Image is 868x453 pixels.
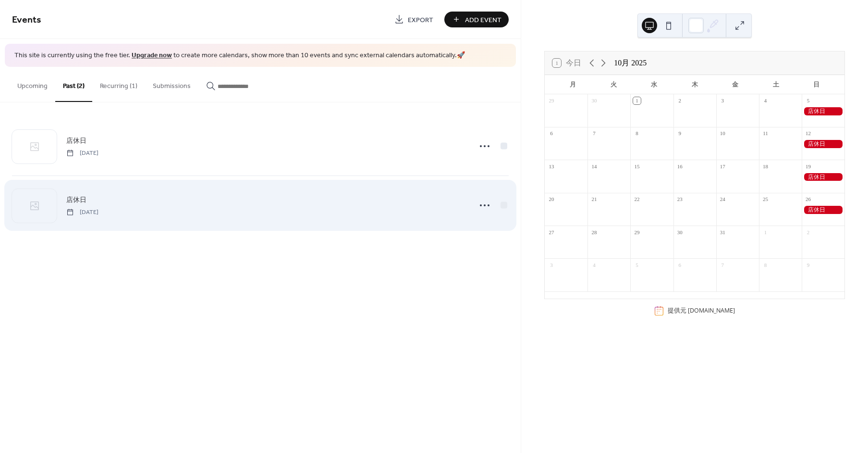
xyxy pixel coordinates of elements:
[145,67,198,101] button: Submissions
[762,261,769,268] div: 8
[719,130,726,137] div: 10
[676,228,684,236] div: 30
[762,97,769,104] div: 4
[762,196,769,203] div: 25
[674,75,715,94] div: 木
[66,194,86,205] a: 店休日
[805,228,812,236] div: 2
[719,228,726,236] div: 31
[715,75,756,94] div: 金
[66,195,86,205] span: 店休日
[688,306,735,315] a: [DOMAIN_NAME]
[756,75,796,94] div: 土
[590,130,598,137] div: 7
[14,51,465,61] span: This site is currently using the free tier. to create more calendars, show more than 10 events an...
[10,67,55,101] button: Upcoming
[593,75,634,94] div: 火
[548,261,555,268] div: 3
[55,67,92,102] button: Past (2)
[719,196,726,203] div: 24
[762,228,769,236] div: 1
[66,208,98,216] span: [DATE]
[676,261,684,268] div: 6
[633,228,640,236] div: 29
[590,261,598,268] div: 4
[805,163,812,170] div: 19
[590,196,598,203] div: 21
[590,163,598,170] div: 14
[762,130,769,137] div: 11
[387,12,440,27] a: Export
[805,196,812,203] div: 26
[548,163,555,170] div: 13
[676,97,684,104] div: 2
[633,97,640,104] div: 1
[805,97,812,104] div: 5
[805,261,812,268] div: 9
[802,107,844,115] div: 店休日
[762,163,769,170] div: 18
[548,97,555,104] div: 29
[12,11,41,29] span: Events
[444,12,509,27] button: Add Event
[548,228,555,236] div: 27
[805,130,812,137] div: 12
[66,149,98,157] span: [DATE]
[633,196,640,203] div: 22
[668,306,735,315] div: 提供元
[802,173,844,181] div: 店休日
[633,130,640,137] div: 8
[796,75,837,94] div: 日
[92,67,145,101] button: Recurring (1)
[676,163,684,170] div: 16
[633,261,640,268] div: 5
[552,75,593,94] div: 月
[590,97,598,104] div: 30
[633,163,640,170] div: 15
[132,49,172,62] a: Upgrade now
[548,196,555,203] div: 20
[676,196,684,203] div: 23
[614,57,647,69] div: 10月 2025
[719,163,726,170] div: 17
[676,130,684,137] div: 9
[465,15,501,25] span: Add Event
[408,15,433,25] span: Export
[802,206,844,214] div: 店休日
[802,140,844,148] div: 店休日
[66,135,86,146] a: 店休日
[719,97,726,104] div: 3
[548,130,555,137] div: 6
[719,261,726,268] div: 7
[634,75,674,94] div: 水
[590,228,598,236] div: 28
